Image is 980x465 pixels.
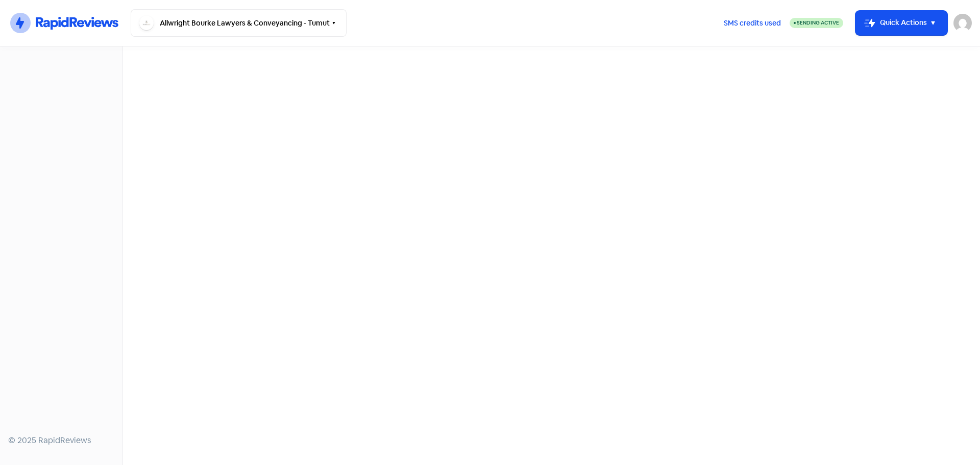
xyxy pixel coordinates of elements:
button: Quick Actions [855,11,947,35]
img: User [953,14,972,32]
span: SMS credits used [724,18,781,29]
a: SMS credits used [715,17,790,28]
a: Sending Active [790,17,843,29]
span: Sending Active [797,19,839,26]
div: © 2025 RapidReviews [8,434,114,447]
button: Allwright Bourke Lawyers & Conveyancing - Tumut [131,9,347,37]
